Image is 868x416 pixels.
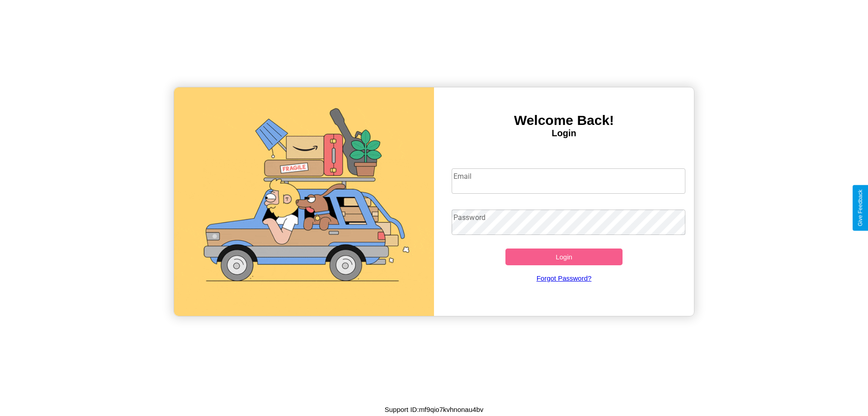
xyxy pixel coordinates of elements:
[857,190,863,226] div: Give Feedback
[447,265,681,291] a: Forgot Password?
[385,403,483,416] p: Support ID: mf9qio7kvhnonau4bv
[434,128,694,139] h4: Login
[505,249,623,265] button: Login
[434,113,694,128] h3: Welcome Back!
[174,87,434,316] img: gif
